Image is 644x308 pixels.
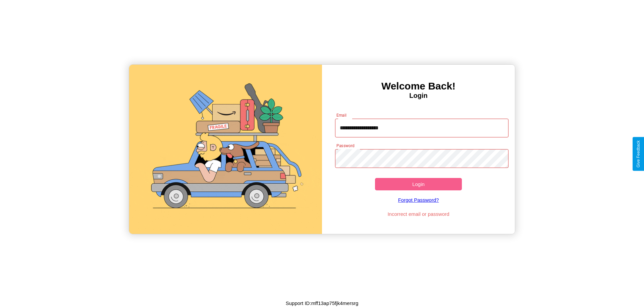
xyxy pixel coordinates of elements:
[286,299,359,308] p: Support ID: mff13ap75fjk4mersrg
[375,178,462,190] button: Login
[322,80,515,92] h3: Welcome Back!
[129,65,322,234] img: gif
[322,92,515,100] h4: Login
[336,112,347,118] label: Email
[636,140,641,168] div: Give Feedback
[336,143,354,148] label: Password
[332,190,505,209] a: Forgot Password?
[332,209,505,219] p: Incorrect email or password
